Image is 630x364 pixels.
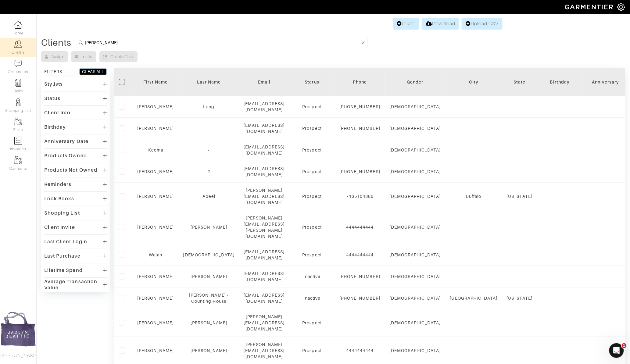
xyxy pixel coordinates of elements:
[41,40,71,46] div: Clients
[294,147,330,153] div: Prospect
[244,341,285,360] div: [PERSON_NAME][EMAIL_ADDRESS][DOMAIN_NAME]
[294,295,330,301] div: Inactive
[617,3,625,11] img: gear-icon-white-bd11855cb880d31180b6d7d6211b90ccbf57a29d726f0c71d8c61bd08dd39cc2.png
[137,126,174,131] a: [PERSON_NAME]
[294,193,330,199] div: Prospect
[294,104,330,110] div: Prospect
[44,167,97,173] div: Products Not Owned
[389,169,441,175] div: [DEMOGRAPHIC_DATA]
[294,252,330,258] div: Prospect
[179,68,239,96] th: Toggle SortBy
[208,169,210,174] a: ?
[339,273,380,280] div: [PHONE_NUMBER]
[14,118,22,125] img: garments-icon-b7da505a4dc4fd61783c78ac3ca0ef83fa9d6f193b1c9dc38574b1d14d53ca28.png
[244,249,285,261] div: [EMAIL_ADDRESS][DOMAIN_NAME]
[14,79,22,87] img: reminder-icon-8004d30b9f0a5d33ae49ab947aed9ed385cf756f9e5892f1edd6e32f2345188e.png
[191,225,227,230] a: [PERSON_NAME]
[14,21,22,29] img: dashboard-icon-dbcd8f5a0b271acd01030246c82b418ddd0df26cd7fceb0bd07c9910d44c42f6.png
[44,239,87,245] div: Last Client Login
[389,104,441,110] div: [DEMOGRAPHIC_DATA]
[583,68,628,96] th: Toggle SortBy
[422,18,459,30] a: Download
[133,68,179,96] th: Toggle SortBy
[294,79,330,85] div: Status
[339,104,380,110] div: [PHONE_NUMBER]
[389,348,441,354] div: [DEMOGRAPHIC_DATA]
[137,348,174,353] a: [PERSON_NAME]
[244,292,285,304] div: [EMAIL_ADDRESS][DOMAIN_NAME]
[44,181,71,187] div: Reminders
[294,125,330,131] div: Prospect
[587,79,624,85] div: Anniversary
[389,193,441,199] div: [DEMOGRAPHIC_DATA]
[44,69,62,75] div: FILTERS
[44,253,81,259] div: Last Purchase
[339,79,380,85] div: Phone
[462,18,503,30] a: Upload CSV
[339,224,380,230] div: 4444444444
[389,79,441,85] div: Gender
[85,39,360,46] input: Search by name, email, phone, city, or state
[609,343,624,358] iframe: Intercom live chat
[542,79,578,85] div: Birthday
[183,79,235,85] div: Last Name
[244,187,285,205] div: [PERSON_NAME][EMAIL_ADDRESS][DOMAIN_NAME]
[294,348,330,354] div: Prospect
[14,98,22,106] img: stylists-icon-eb353228a002819b7ec25b43dbf5f0378dd9e0616d9560372ff212230b889e62.png
[389,252,441,258] div: [DEMOGRAPHIC_DATA]
[137,104,174,109] a: [PERSON_NAME]
[294,224,330,230] div: Prospect
[137,79,174,85] div: First Name
[289,68,335,96] th: Toggle SortBy
[339,295,380,301] div: [PHONE_NUMBER]
[244,215,285,239] div: [PERSON_NAME][EMAIL_ADDRESS][PERSON_NAME][DOMAIN_NAME]
[44,81,63,87] div: Stylists
[44,196,74,202] div: Look Books
[450,79,498,85] div: City
[385,68,446,96] th: Toggle SortBy
[189,293,229,304] a: [PERSON_NAME] - Counting House
[137,274,174,279] a: [PERSON_NAME]
[389,224,441,230] div: [DEMOGRAPHIC_DATA]
[183,252,235,257] a: [DEMOGRAPHIC_DATA]
[393,18,419,30] a: Client
[137,320,174,325] a: [PERSON_NAME]
[562,2,617,12] img: garmentier-logo-header-white-b43fb05a5012e4ada735d5af1a66efaba907eab6374d6393d1fbf88cb4ef424d.png
[14,137,22,145] img: orders-icon-0abe47150d42831381b5fb84f609e132dff9fe21cb692f30cb5eec754e2cba89.png
[294,273,330,280] div: Inactive
[208,148,210,152] a: -
[507,79,533,85] div: State
[44,138,88,145] div: Anniversary Date
[44,279,103,291] div: Average Transaction Value
[149,252,162,257] a: Watan
[389,295,441,301] div: [DEMOGRAPHIC_DATA]
[44,124,66,130] div: Birthday
[191,320,227,325] a: [PERSON_NAME]
[44,153,87,159] div: Products Owned
[202,194,215,199] a: Abeel
[79,68,107,75] button: CLEAR ALL
[244,270,285,283] div: [EMAIL_ADDRESS][DOMAIN_NAME]
[507,193,533,199] div: [US_STATE]
[389,147,441,153] div: [DEMOGRAPHIC_DATA]
[339,193,380,199] div: 7165104886
[537,68,583,96] th: Toggle SortBy
[339,125,380,131] div: [PHONE_NUMBER]
[137,194,174,199] a: [PERSON_NAME]
[244,122,285,134] div: [EMAIL_ADDRESS][DOMAIN_NAME]
[339,348,380,354] div: 4444444444
[203,104,215,109] a: Long
[244,79,285,85] div: Email
[14,156,22,164] img: garments-icon-b7da505a4dc4fd61783c78ac3ca0ef83fa9d6f193b1c9dc38574b1d14d53ca28.png
[44,95,60,102] div: Status
[191,348,227,353] a: [PERSON_NAME]
[339,252,380,258] div: 4444444444
[622,343,627,348] span: 1
[208,126,210,131] a: -
[137,169,174,174] a: [PERSON_NAME]
[294,169,330,175] div: Prospect
[137,225,174,230] a: [PERSON_NAME]
[389,125,441,131] div: [DEMOGRAPHIC_DATA]
[389,273,441,280] div: [DEMOGRAPHIC_DATA]
[450,295,498,301] div: [GEOGRAPHIC_DATA]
